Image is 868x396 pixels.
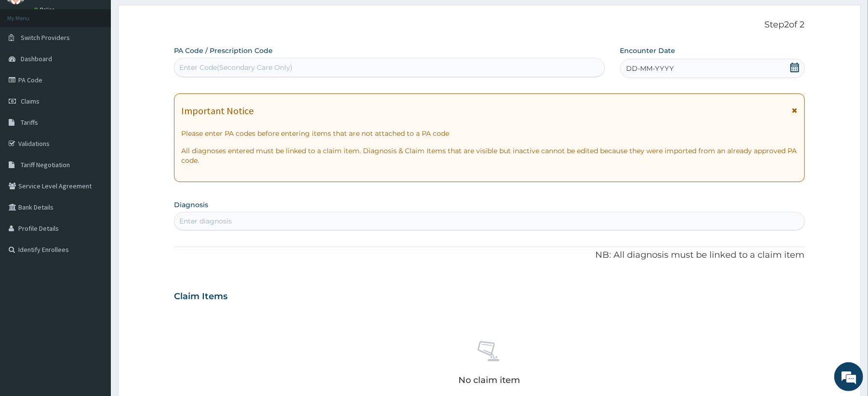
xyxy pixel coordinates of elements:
div: Minimize live chat window [158,5,181,28]
div: Enter diagnosis [179,216,232,226]
p: All diagnoses entered must be linked to a claim item. Diagnosis & Claim Items that are visible bu... [181,146,797,165]
span: Claims [21,97,40,106]
span: Tariff Negotiation [21,160,70,169]
label: PA Code / Prescription Code [174,46,273,55]
label: Diagnosis [174,200,208,210]
span: Switch Providers [21,33,70,42]
div: Chat with us now [50,54,162,66]
p: NB: All diagnosis must be linked to a claim item [174,249,804,262]
div: Enter Code(Secondary Care Only) [179,63,293,72]
p: Please enter PA codes before entering items that are not attached to a PA code [181,129,797,138]
span: Dashboard [21,54,52,63]
span: Tariffs [21,118,38,127]
a: Online [34,6,57,13]
span: DD-MM-YYYY [627,64,674,73]
img: d_794563401_company_1708531726252_794563401 [18,48,39,72]
p: Step 2 of 2 [174,20,804,30]
p: No claim item [458,375,520,385]
h1: Important Notice [181,106,254,116]
label: Encounter Date [620,46,676,55]
textarea: Type your message and hit 'Enter' [5,263,184,297]
h3: Claim Items [174,291,227,302]
span: We're online! [56,121,133,219]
